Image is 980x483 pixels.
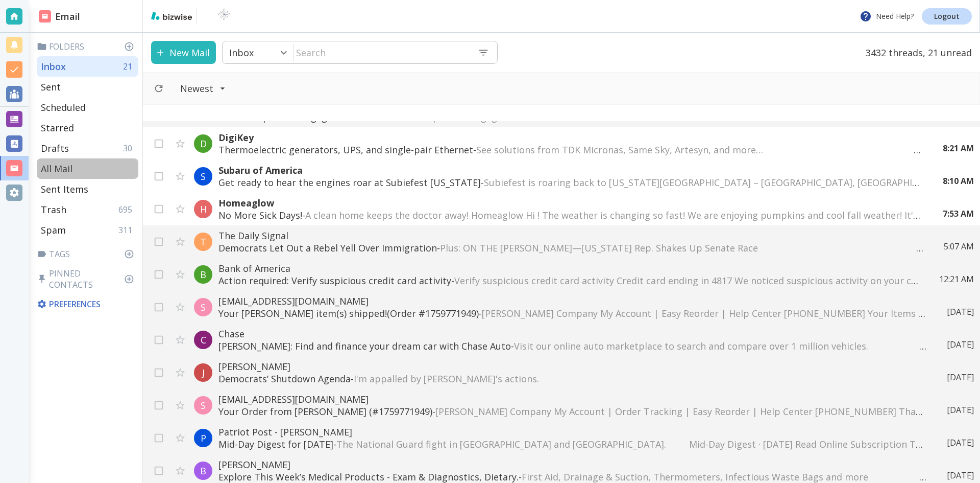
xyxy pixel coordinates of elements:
[41,203,66,216] p: Trash
[218,144,922,156] p: Thermoelectric generators, UPS, and single-pair Ethernet -
[218,229,923,242] p: The Daily Signal
[944,241,974,252] p: 5:07 AM
[218,176,922,189] p: Get ready to hear the engines roar at Subiefest [US_STATE] -
[218,131,922,144] p: DigiKey
[201,8,248,25] img: BioTech International
[947,306,974,317] p: [DATE]
[41,122,74,134] p: Starred
[229,47,254,59] p: Inbox
[947,372,974,383] p: [DATE]
[37,138,138,158] div: Drafts30
[37,248,138,260] p: Tags
[218,209,922,221] p: No More Sick Days! -
[37,158,138,179] div: All Mail
[354,373,741,385] span: I'm appalled by [PERSON_NAME]'s actions. ‌ ‌ ‌ ‌ ‌ ‌ ‌ ‌ ‌ ‌ ‌ ‌ ‌ ‌ ‌ ‌ ‌ ‌ ‌ ‌ ‌ ‌ ‌ ‌ ‌ ‌ ‌ ‌ ...
[218,340,926,352] p: [PERSON_NAME]: Find and finance your dream car with Chase Auto -
[218,242,923,254] p: Democrats Let Out a Rebel Yell Over Immigration -
[37,118,138,138] div: Starred
[218,262,919,274] p: Bank of America
[218,164,922,176] p: Subaru of America
[37,41,138,52] p: Folders
[37,199,138,220] div: Trash695
[943,208,974,219] p: 7:53 AM
[37,220,138,240] div: Spam311
[200,465,206,477] p: B
[922,8,972,25] a: Logout
[39,10,80,24] h2: Email
[41,183,88,195] p: Sent Items
[123,61,136,72] p: 21
[218,197,922,209] p: Homeaglow
[218,438,926,450] p: Mid-Day Digest for [DATE] -
[150,79,168,98] button: Refresh
[201,170,206,182] p: S
[201,301,206,313] p: S
[200,268,206,281] p: B
[947,437,974,448] p: [DATE]
[37,97,138,118] div: Scheduled
[41,81,61,93] p: Sent
[201,334,206,346] p: C
[123,143,136,154] p: 30
[118,204,136,215] p: 695
[440,242,949,254] span: Plus: ON THE [PERSON_NAME]—[US_STATE] Rep. Shakes Up Senate Race ‌ ‌ ‌ ‌ ‌ ‌ ‌ ‌ ‌ ‌ ‌ ‌ ‌ ‌ ‌ ‌ ...
[476,144,942,156] span: See solutions from TDK Micronas, Same Sky, Artesyn, and more… ‌ ‌ ‌ ‌ ‌ ‌ ‌ ‌ ‌ ‌ ‌ ‌ ‌ ‌ ‌ ‌ ‌ ‌...
[947,404,974,416] p: [DATE]
[218,458,926,471] p: [PERSON_NAME]
[218,295,926,307] p: [EMAIL_ADDRESS][DOMAIN_NAME]
[41,142,69,154] p: Drafts
[200,236,206,248] p: T
[943,143,974,154] p: 8:21 AM
[201,399,206,411] p: S
[151,41,216,64] button: New Mail
[118,224,136,236] p: 311
[170,77,236,100] button: Filter
[218,360,926,373] p: [PERSON_NAME]
[35,294,138,314] div: Preferences
[37,298,136,310] p: Preferences
[200,137,207,150] p: D
[201,432,206,444] p: P
[41,163,72,175] p: All Mail
[218,328,926,340] p: Chase
[218,307,926,319] p: Your [PERSON_NAME] item(s) shipped!(Order #1759771949) -
[218,426,926,438] p: Patriot Post - [PERSON_NAME]
[41,60,66,73] p: Inbox
[934,13,960,20] p: Logout
[39,10,51,22] img: DashboardSidebarEmail.svg
[947,470,974,481] p: [DATE]
[218,405,926,418] p: Your Order from [PERSON_NAME] (#1759771949) -
[943,175,974,187] p: 8:10 AM
[37,77,138,97] div: Sent
[37,56,138,77] div: Inbox21
[218,373,926,385] p: Democrats’ Shutdown Agenda -
[218,393,926,405] p: [EMAIL_ADDRESS][DOMAIN_NAME]
[860,41,972,64] p: 3432 threads, 21 unread
[200,203,207,215] p: H
[947,339,974,350] p: [DATE]
[218,274,919,287] p: Action required: Verify suspicious credit card activity -
[939,273,974,285] p: 12:21 AM
[218,471,926,483] p: Explore This Week’s Medical Products - Exam & Diagnostics, Dietary. -
[37,179,138,199] div: Sent Items
[151,12,192,20] img: bizwise
[860,10,914,22] p: Need Help?
[202,366,205,379] p: J
[37,268,138,290] p: Pinned Contacts
[41,101,86,113] p: Scheduled
[293,42,470,63] input: Search
[41,224,66,236] p: Spam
